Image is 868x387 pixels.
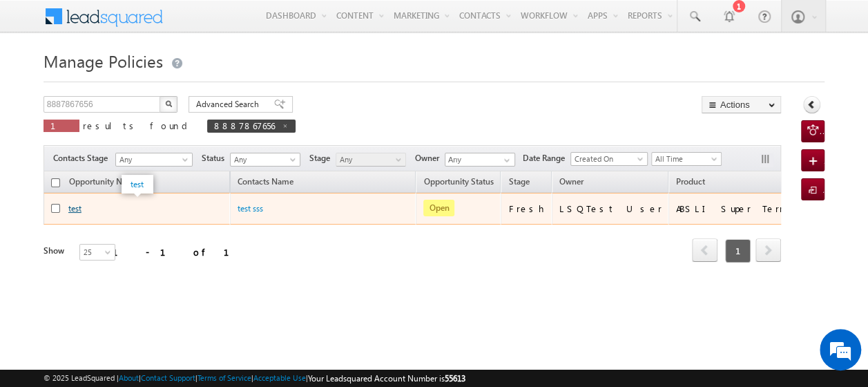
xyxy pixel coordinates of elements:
span: Open [423,200,454,216]
span: next [755,238,781,262]
a: All Time [651,152,722,166]
a: Any [230,153,300,167]
a: Product [669,174,712,192]
span: Advanced Search [196,98,263,111]
span: 55613 [445,373,465,384]
a: Stage [501,174,536,192]
span: 1 [725,239,751,263]
div: Fresh [508,202,546,215]
span: Owner [559,176,584,187]
span: Stage [508,176,529,187]
span: Contacts Stage [53,152,113,164]
div: Show [44,245,68,257]
span: Contacts Name [231,174,300,192]
a: Any [336,153,406,167]
span: Status [202,152,230,164]
a: Terms of Service [197,373,251,382]
span: 25 [80,246,117,258]
a: Show All Items [496,153,514,167]
span: 1 [50,120,73,131]
span: Any [116,153,188,166]
span: Created On [571,153,643,165]
em: Start Chat [188,296,251,315]
button: Actions [702,96,781,113]
img: Search [165,100,172,107]
input: Check all records [51,178,60,187]
span: Your Leadsquared Account Number is [308,373,465,384]
span: Any [231,153,296,166]
a: test [68,203,81,214]
a: Opportunity Status [416,174,500,192]
span: Owner [415,152,445,164]
a: next [755,240,781,262]
a: Contact Support [141,373,195,382]
span: Product [676,176,705,187]
span: Opportunity Name [69,176,138,187]
span: 8887867656 [214,120,275,131]
div: Minimize live chat window [226,7,260,40]
span: prev [692,238,717,262]
a: 25 [79,244,115,261]
a: test sss [238,203,263,214]
a: Any [115,153,193,167]
span: All Time [652,153,717,165]
input: Type to Search [445,153,515,167]
img: d_60004797649_company_0_60004797649 [23,73,58,91]
a: test [131,179,144,189]
span: Date Range [523,152,570,164]
span: © 2025 LeadSquared | | | | | [44,372,465,385]
a: Created On [570,152,648,166]
div: 1 - 1 of 1 [113,244,246,260]
a: prev [692,240,717,262]
span: Manage Policies [44,50,163,72]
div: ABSLI Super Term Plan [676,202,814,215]
a: About [119,373,139,382]
span: Any [336,153,402,166]
a: Opportunity Name [62,174,145,192]
span: results found [83,120,193,131]
div: Chat with us now [72,73,232,91]
span: Stage [309,152,336,164]
a: Acceptable Use [253,373,306,382]
textarea: Type your message and hit 'Enter' [18,128,252,285]
div: LSQTest User [559,202,662,215]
